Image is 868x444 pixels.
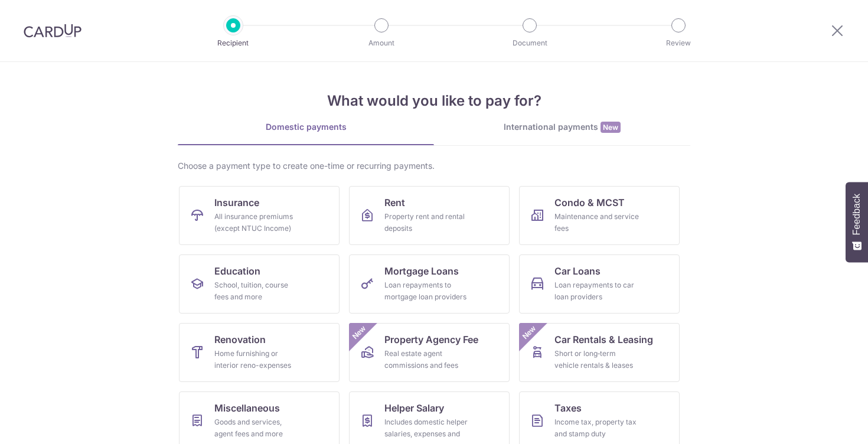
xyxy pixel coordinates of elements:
a: RenovationHome furnishing or interior reno-expenses [179,323,340,382]
span: New [520,323,539,342]
p: Recipient [190,37,277,49]
p: Amount [338,37,425,49]
a: EducationSchool, tuition, course fees and more [179,254,340,314]
div: Goods and services, agent fees and more [214,416,299,440]
div: All insurance premiums (except NTUC Income) [214,211,299,234]
div: International payments [434,121,690,133]
a: InsuranceAll insurance premiums (except NTUC Income) [179,186,340,245]
p: Document [486,37,573,49]
div: Real estate agent commissions and fees [384,348,469,371]
div: Loan repayments to mortgage loan providers [384,279,469,303]
span: Renovation [214,332,266,347]
div: Property rent and rental deposits [384,211,469,234]
span: Property Agency Fee [384,332,478,347]
span: Mortgage Loans [384,264,459,278]
span: Miscellaneous [214,401,280,415]
span: Car Rentals & Leasing [554,332,653,347]
img: CardUp [24,24,81,38]
div: Choose a payment type to create one-time or recurring payments. [178,160,690,172]
a: Property Agency FeeReal estate agent commissions and feesNew [349,323,510,382]
span: Car Loans [554,264,601,278]
div: Loan repayments to car loan providers [554,279,639,303]
span: Insurance [214,195,259,210]
a: Mortgage LoansLoan repayments to mortgage loan providers [349,254,510,314]
a: Car Rentals & LeasingShort or long‑term vehicle rentals & leasesNew [519,323,680,382]
p: Review [635,37,722,49]
span: Feedback [851,194,862,235]
div: Domestic payments [178,121,434,133]
span: Condo & MCST [554,195,625,210]
span: New [350,323,369,342]
h4: What would you like to pay for? [178,90,690,112]
span: Helper Salary [384,401,444,415]
a: Condo & MCSTMaintenance and service fees [519,186,680,245]
span: New [601,122,621,133]
div: Income tax, property tax and stamp duty [554,416,639,440]
a: Car LoansLoan repayments to car loan providers [519,254,680,314]
a: RentProperty rent and rental deposits [349,186,510,245]
button: Feedback - Show survey [846,182,868,262]
span: Education [214,264,260,278]
div: Short or long‑term vehicle rentals & leases [554,348,639,371]
div: Maintenance and service fees [554,211,639,234]
span: Taxes [554,401,582,415]
div: Home furnishing or interior reno-expenses [214,348,299,371]
div: School, tuition, course fees and more [214,279,299,303]
span: Rent [384,195,405,210]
